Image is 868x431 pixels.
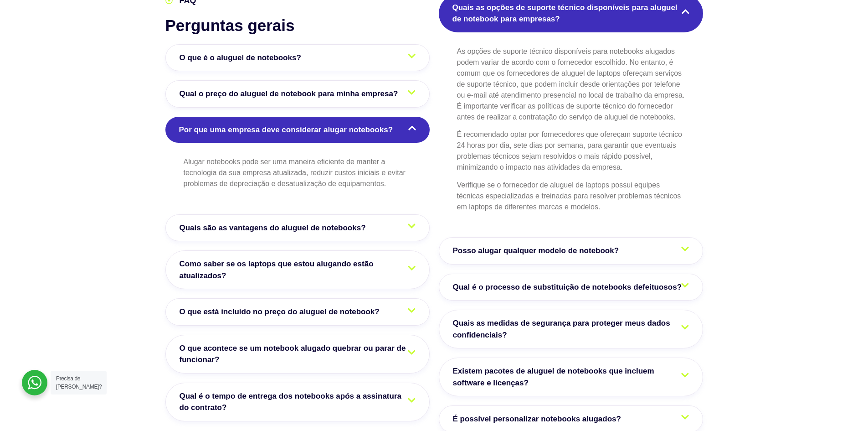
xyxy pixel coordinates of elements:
p: As opções de suporte técnico disponíveis para notebooks alugados podem variar de acordo com o for... [457,46,685,123]
iframe: Chat Widget [704,314,868,431]
span: Por que uma empresa deve considerar alugar notebooks? [179,124,398,136]
span: Quais as medidas de segurança para proteger meus dados confidenciais? [453,317,689,341]
span: Quais são as vantagens do aluguel de notebooks? [180,222,370,234]
a: Qual é o tempo de entrega dos notebooks após a assinatura do contrato? [165,383,430,421]
p: Verifique se o fornecedor de aluguel de laptops possui equipes técnicas especializadas e treinada... [457,180,685,213]
a: O que é o aluguel de notebooks? [165,44,430,72]
p: É recomendado optar por fornecedores que ofereçam suporte técnico 24 horas por dia, sete dias por... [457,129,685,173]
span: Qual é o processo de substituição de notebooks defeituosos? [453,281,687,293]
span: Precisa de [PERSON_NAME]? [56,375,102,390]
a: Por que uma empresa deve considerar alugar notebooks? [165,117,430,143]
span: Qual o preço do aluguel de notebook para minha empresa? [180,88,403,100]
a: Quais são as vantagens do aluguel de notebooks? [165,214,430,242]
a: Existem pacotes de aluguel de notebooks que incluem software e licenças? [439,358,703,396]
a: O que acontece se um notebook alugado quebrar ou parar de funcionar? [165,335,430,374]
span: É possível personalizar notebooks alugados? [453,413,626,425]
a: Quais as medidas de segurança para proteger meus dados confidenciais? [439,310,703,348]
a: Qual o preço do aluguel de notebook para minha empresa? [165,80,430,108]
span: Como saber se os laptops que estou alugando estão atualizados? [180,258,416,281]
h2: Perguntas gerais [165,16,430,35]
a: Como saber se os laptops que estou alugando estão atualizados? [165,250,430,289]
span: O que acontece se um notebook alugado quebrar ou parar de funcionar? [180,343,416,366]
p: Alugar notebooks pode ser uma maneira eficiente de manter a tecnologia da sua empresa atualizada,... [184,156,411,189]
a: O que está incluído no preço do aluguel de notebook? [165,298,430,326]
a: Posso alugar qualquer modelo de notebook? [439,237,703,265]
span: O que está incluído no preço do aluguel de notebook? [180,306,384,318]
span: Qual é o tempo de entrega dos notebooks após a assinatura do contrato? [180,390,416,414]
div: Widget de chat [704,314,868,431]
a: Qual é o processo de substituição de notebooks defeituosos? [439,274,703,301]
span: Existem pacotes de aluguel de notebooks que incluem software e licenças? [453,365,689,389]
span: O que é o aluguel de notebooks? [180,52,306,64]
span: Posso alugar qualquer modelo de notebook? [453,245,624,257]
span: Quais as opções de suporte técnico disponíveis para aluguel de notebook para empresas? [452,2,689,25]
